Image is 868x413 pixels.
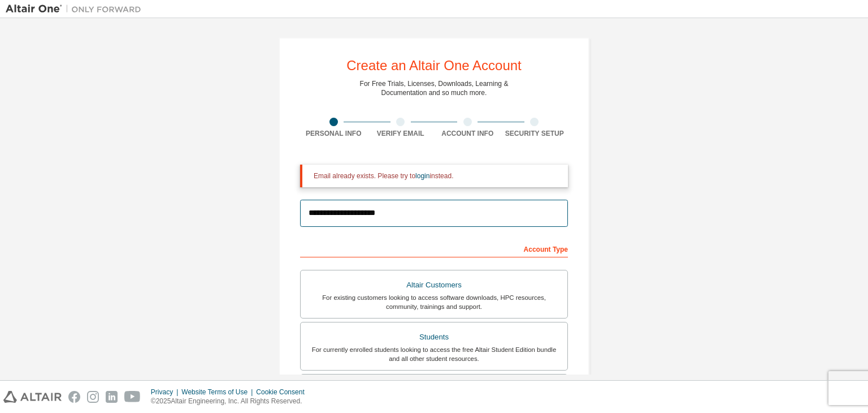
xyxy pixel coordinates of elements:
[307,277,561,293] div: Altair Customers
[300,129,367,138] div: Personal Info
[360,79,509,97] div: For Free Trials, Licenses, Downloads, Learning & Documentation and so much more.
[314,171,559,180] div: Email already exists. Please try to instead.
[307,329,561,345] div: Students
[124,391,141,403] img: youtube.svg
[3,391,62,403] img: altair_logo.svg
[68,391,80,403] img: facebook.svg
[307,345,561,363] div: For currently enrolled students looking to access the free Altair Student Edition bundle and all ...
[151,388,181,397] div: Privacy
[415,172,429,180] a: login
[307,293,561,311] div: For existing customers looking to access software downloads, HPC resources, community, trainings ...
[151,397,311,406] p: © 2025 Altair Engineering, Inc. All Rights Reserved.
[181,388,256,397] div: Website Terms of Use
[501,129,568,138] div: Security Setup
[367,129,435,138] div: Verify Email
[256,388,311,397] div: Cookie Consent
[6,3,147,15] img: Altair One
[346,59,522,72] div: Create an Altair One Account
[106,391,118,403] img: linkedin.svg
[87,391,99,403] img: instagram.svg
[434,129,501,138] div: Account Info
[300,239,568,257] div: Account Type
